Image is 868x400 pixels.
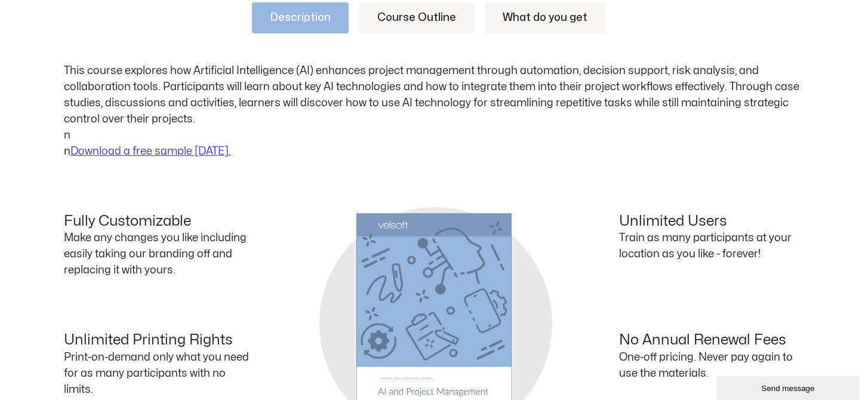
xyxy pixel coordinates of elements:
h4: Unlimited Printing Rights [64,332,249,349]
a: What do you get [485,2,605,33]
h4: No Annual Renewal Fees [619,332,804,349]
p: One-off pricing. Never pay again to use the materials. [619,349,804,381]
a: Download a free sample [DATE]. [70,146,231,156]
p: Make any changes you like including easily taking our branding off and replacing it with yours. [64,230,249,278]
p: Train as many participants at your location as you like - forever! [619,230,804,262]
h4: Fully Customizable [64,213,249,230]
p: Print-on-demand only what you need for as many participants with no limits. [64,349,249,398]
a: Course Outline [359,2,474,33]
a: Description [252,2,349,33]
p: This course explores how Artificial Intelligence (AI) enhances project management through automat... [64,63,804,159]
iframe: chat widget [716,374,862,400]
h4: Unlimited Users [619,213,804,230]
